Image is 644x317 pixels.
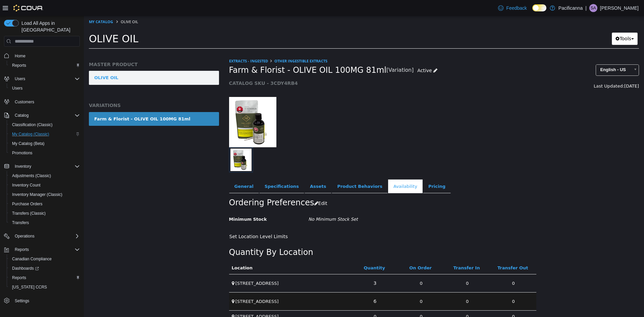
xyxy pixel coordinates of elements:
[175,164,220,178] a: Specifications
[1,231,83,241] button: Operations
[339,164,367,178] a: Pricing
[1,162,83,171] button: Inventory
[152,265,195,270] span: [STREET_ADDRESS]
[9,61,80,69] span: Reports
[10,100,106,107] div: Farm & Florist - OLIVE OIL 100MG 81ml
[1,296,83,306] button: Settings
[7,171,83,180] button: Adjustments (Classic)
[145,201,183,206] span: Minimum Stock
[15,164,31,169] span: Inventory
[9,84,25,92] a: Users
[12,51,80,60] span: Home
[9,149,35,157] a: Promotions
[9,181,43,189] a: Inventory Count
[12,150,33,156] span: Promotions
[9,219,80,227] span: Transfers
[314,295,361,307] td: 0
[12,141,45,146] span: My Catalog (Beta)
[558,4,583,12] p: Pacificanna
[7,273,83,282] button: Reports
[191,43,244,48] a: Other Ingestible Extracts
[9,191,65,199] a: Inventory Manager (Classic)
[15,233,35,239] span: Operations
[325,250,349,255] a: On Order
[7,120,83,129] button: Classification (Classic)
[1,245,83,254] button: Reports
[12,63,26,68] span: Reports
[148,249,170,256] button: Location
[407,295,453,307] td: 0
[9,255,80,263] span: Canadian Compliance
[7,282,83,292] button: [US_STATE] CCRS
[9,61,29,69] a: Reports
[9,172,80,180] span: Adjustments (Classic)
[600,4,639,12] p: [PERSON_NAME]
[5,46,135,52] h5: MASTER PRODUCT
[15,53,25,59] span: Home
[145,215,208,227] button: Set Location Level Limits
[280,250,303,255] a: Quantity
[9,264,80,272] span: Dashboards
[9,274,29,282] a: Reports
[540,68,555,73] span: [DATE]
[268,295,314,307] td: 0
[15,298,29,304] span: Settings
[7,61,83,70] button: Reports
[12,75,80,83] span: Users
[1,51,83,60] button: Home
[12,220,29,225] span: Transfers
[12,162,80,170] span: Inventory
[7,264,83,273] a: Dashboards
[7,209,83,218] button: Transfers (Classic)
[7,84,83,93] button: Users
[9,191,80,199] span: Inventory Manager (Classic)
[1,111,83,120] button: Catalog
[12,284,47,290] span: [US_STATE] CCRS
[1,74,83,84] button: Users
[145,231,229,242] h2: Quantity By Location
[9,209,48,217] a: Transfers (Classic)
[585,4,587,12] p: |
[12,98,37,106] a: Customers
[12,266,39,271] span: Dashboards
[12,232,80,240] span: Operations
[9,130,80,138] span: My Catalog (Classic)
[7,148,83,158] button: Promotions
[591,4,596,12] span: SA
[12,162,34,170] button: Inventory
[9,264,42,272] a: Dashboards
[12,173,51,178] span: Adjustments (Classic)
[152,298,195,303] span: [STREET_ADDRESS]
[9,121,55,129] a: Classification (Classic)
[145,164,175,178] a: General
[9,140,47,148] a: My Catalog (Beta)
[589,4,597,12] div: Shianne Adams
[303,52,330,57] small: [Variation]
[248,164,304,178] a: Product Behaviors
[528,17,554,29] button: Tools
[9,200,45,208] a: Purchase Orders
[12,246,32,254] button: Reports
[360,276,407,295] td: 0
[512,49,555,60] a: English - US
[9,140,80,148] span: My Catalog (Beta)
[333,52,348,57] span: Active
[152,283,195,288] span: [STREET_ADDRESS]
[5,3,29,8] a: My Catalog
[15,99,34,105] span: Customers
[145,49,303,60] span: Farm & Florist - OLIVE OIL 100MG 81ml
[12,182,41,188] span: Inventory Count
[414,250,445,255] a: Transfer Out
[7,139,83,148] button: My Catalog (Beta)
[5,55,135,69] a: OLIVE OIL
[12,275,26,280] span: Reports
[9,283,80,291] span: Washington CCRS
[221,164,248,178] a: Assets
[9,181,80,189] span: Inventory Count
[12,201,43,207] span: Purchase Orders
[19,20,80,33] span: Load All Apps in [GEOGRAPHIC_DATA]
[12,211,46,216] span: Transfers (Classic)
[9,200,80,208] span: Purchase Orders
[224,201,274,206] i: No Minimum Stock Set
